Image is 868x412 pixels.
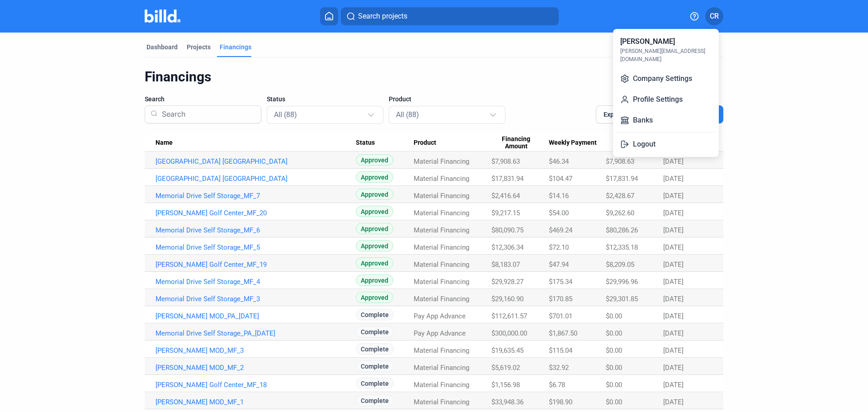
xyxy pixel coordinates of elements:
button: Logout [617,135,715,153]
button: Banks [617,111,715,129]
div: [PERSON_NAME] [620,36,675,47]
button: Company Settings [617,70,715,88]
div: [PERSON_NAME][EMAIL_ADDRESS][DOMAIN_NAME] [620,47,712,63]
button: Profile Settings [617,90,715,109]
